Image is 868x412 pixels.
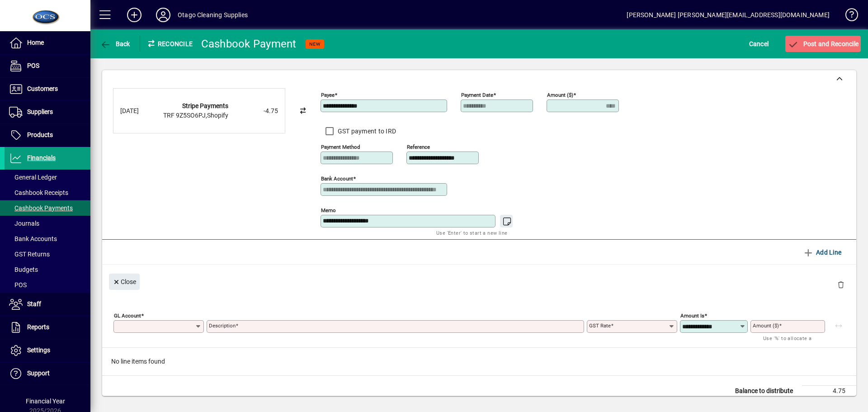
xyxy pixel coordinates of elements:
mat-label: Memo [321,207,336,213]
span: Settings [27,346,50,354]
strong: Stripe Payments [182,102,228,109]
span: Financials [27,154,56,161]
a: Customers [5,78,90,100]
a: Cashbook Receipts [5,185,90,200]
button: Profile [149,7,178,23]
mat-label: Bank Account [321,175,353,182]
button: Cancel [747,36,771,52]
span: Cancel [749,37,769,51]
span: Back [100,40,130,47]
div: Reconcile [140,37,194,51]
div: Cashbook Payment [201,37,297,51]
a: Budgets [5,262,90,277]
a: Settings [5,339,90,362]
a: Home [5,32,90,54]
button: Add [120,7,149,23]
div: No line items found [102,348,856,375]
a: POS [5,55,90,77]
mat-label: Amount ($) [753,322,779,329]
a: POS [5,277,90,293]
span: Bank Accounts [9,235,57,242]
a: Support [5,362,90,385]
mat-hint: Use '%' to allocate a percentage [763,333,818,352]
mat-label: Amount is [680,313,704,319]
mat-label: Amount ($) [547,92,573,98]
a: Cashbook Payments [5,200,90,216]
mat-label: Payment method [321,144,360,150]
a: Journals [5,216,90,231]
span: Financial Year [26,398,65,405]
div: -4.75 [233,106,278,116]
mat-label: Payee [321,92,335,98]
span: Cashbook Receipts [9,189,68,196]
app-page-header-button: Close [107,277,142,285]
span: GST Returns [9,251,50,258]
span: General Ledger [9,174,57,181]
span: Post and Reconcile [788,40,859,47]
span: Home [27,39,44,46]
app-page-header-button: Delete [830,280,852,289]
span: POS [9,281,27,289]
a: Products [5,124,90,147]
mat-label: Reference [407,144,430,150]
div: [PERSON_NAME] [PERSON_NAME][EMAIL_ADDRESS][DOMAIN_NAME] [627,8,830,22]
td: 4.75 [802,386,856,397]
td: Balance to distribute [731,386,802,397]
span: TRF 9Z5SO6PJ,Shopify [163,112,228,119]
span: Close [113,275,136,289]
span: Customers [27,85,58,92]
a: Bank Accounts [5,231,90,246]
span: POS [27,62,39,69]
span: Cashbook Payments [9,204,73,212]
a: GST Returns [5,246,90,262]
label: GST payment to IRD [336,127,396,136]
a: Suppliers [5,101,90,123]
a: General Ledger [5,170,90,185]
div: Otago Cleaning Supplies [178,8,248,22]
mat-hint: Use 'Enter' to start a new line [436,227,507,238]
mat-label: Description [209,322,236,329]
button: Close [109,274,140,290]
span: Staff [27,300,41,308]
a: Knowledge Base [839,2,857,31]
mat-label: Payment Date [461,92,493,98]
span: Support [27,369,50,377]
a: Staff [5,293,90,316]
span: NEW [309,41,321,47]
app-page-header-button: Back [90,36,140,52]
button: Post and Reconcile [785,36,861,52]
mat-label: GL Account [114,313,141,319]
mat-label: GST rate [589,322,611,329]
div: [DATE] [120,106,156,116]
button: Back [98,36,132,52]
span: Suppliers [27,108,53,115]
span: Products [27,131,53,138]
span: Budgets [9,266,38,273]
span: Reports [27,323,49,331]
span: Journals [9,220,39,227]
a: Reports [5,316,90,339]
button: Delete [830,274,852,295]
